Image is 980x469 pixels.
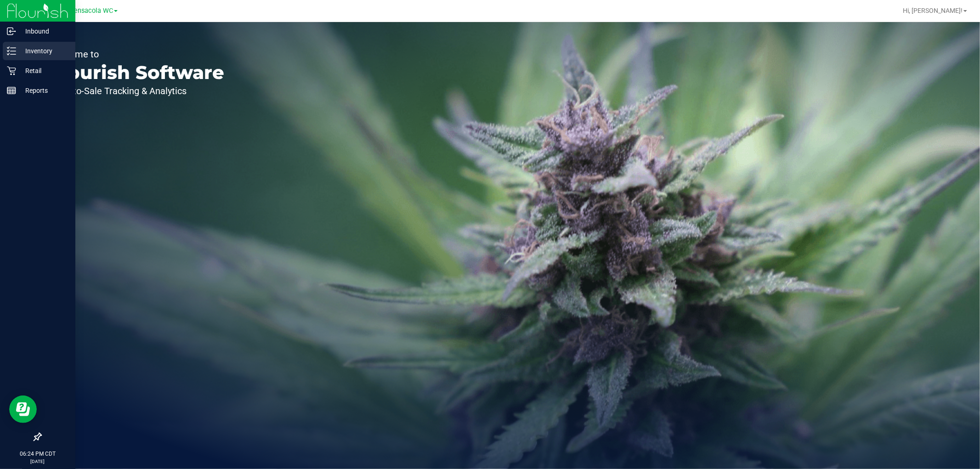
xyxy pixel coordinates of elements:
iframe: Resource center [9,396,37,423]
p: 06:24 PM CDT [4,450,71,458]
p: [DATE] [4,458,71,465]
inline-svg: Reports [7,86,16,95]
p: Seed-to-Sale Tracking & Analytics [50,86,224,96]
p: Reports [16,85,71,96]
p: Flourish Software [50,63,224,82]
span: Hi, [PERSON_NAME]! [903,7,963,14]
p: Retail [16,65,71,76]
span: Pensacola WC [70,7,113,15]
inline-svg: Inventory [7,46,16,56]
p: Inbound [16,26,71,37]
inline-svg: Inbound [7,27,16,36]
inline-svg: Retail [7,66,16,75]
p: Inventory [16,45,71,57]
p: Welcome to [50,50,224,59]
